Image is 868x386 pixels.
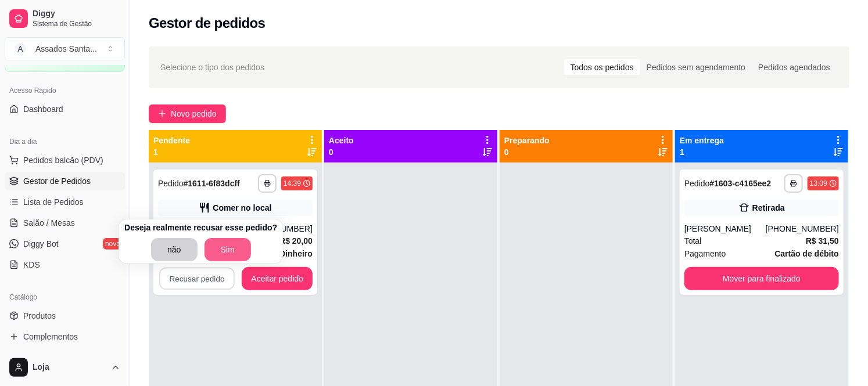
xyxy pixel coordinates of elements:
[33,9,120,19] span: Diggy
[23,310,56,322] span: Produtos
[149,14,266,33] h2: Gestor de pedidos
[329,135,354,146] p: Aceito
[23,154,103,166] span: Pedidos balcão (PDV)
[752,202,785,214] div: Retirada
[15,43,26,55] span: A
[284,179,301,188] div: 14:39
[23,259,40,270] span: KDS
[806,236,839,246] strong: R$ 31,50
[684,179,710,188] span: Pedido
[684,223,766,235] div: [PERSON_NAME]
[710,179,772,188] strong: # 1603-c4165ee2
[205,238,251,261] button: Sim
[153,135,190,146] p: Pendente
[504,146,550,158] p: 0
[242,267,313,290] button: Aceitar pedido
[158,179,184,188] span: Pedido
[684,235,702,247] span: Total
[680,146,724,158] p: 1
[124,222,277,233] p: Deseja realmente recusar esse pedido?
[160,61,264,74] span: Selecione o tipo dos pedidos
[23,217,75,229] span: Salão / Mesas
[329,146,354,158] p: 0
[279,236,313,246] strong: R$ 20,00
[184,179,240,188] strong: # 1611-6f83dcff
[279,249,313,258] strong: Dinheiro
[775,249,839,258] strong: Cartão de débito
[23,175,91,187] span: Gestor de Pedidos
[159,268,235,290] button: Recusar pedido
[213,202,271,214] div: Comer no local
[35,43,97,55] div: Assados Santa ...
[5,37,125,60] button: Select a team
[33,19,120,28] span: Sistema de Gestão
[23,331,78,342] span: Complementos
[810,179,827,188] div: 13:09
[504,135,550,146] p: Preparando
[5,81,125,100] div: Acesso Rápido
[5,132,125,151] div: Dia a dia
[684,267,839,290] button: Mover para finalizado
[33,362,106,373] span: Loja
[766,223,839,235] div: [PHONE_NUMBER]
[158,110,166,118] span: plus
[23,196,84,208] span: Lista de Pedidos
[5,288,125,306] div: Catálogo
[151,238,198,261] button: não
[684,247,726,260] span: Pagamento
[171,107,217,120] span: Novo pedido
[153,146,190,158] p: 1
[640,59,752,75] div: Pedidos sem agendamento
[23,238,59,250] span: Diggy Bot
[564,59,640,75] div: Todos os pedidos
[23,103,63,115] span: Dashboard
[752,59,837,75] div: Pedidos agendados
[680,135,724,146] p: Em entrega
